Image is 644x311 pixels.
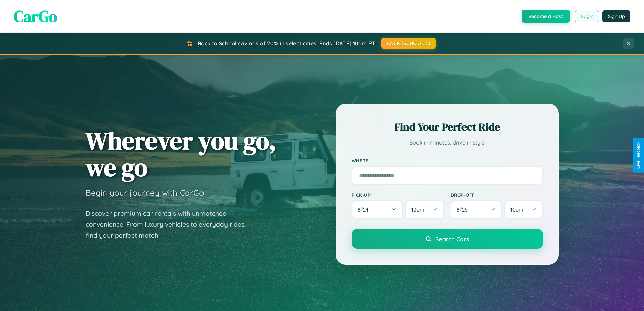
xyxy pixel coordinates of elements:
label: Drop-off [451,192,543,198]
h2: Find Your Perfect Ride [352,119,543,134]
p: Discover premium car rentals with unmatched convenience. From luxury vehicles to everyday rides, ... [86,208,255,241]
span: CarGo [14,5,57,27]
p: Book in minutes, drive in style [352,138,543,148]
div: Give Feedback [636,142,641,169]
span: 8 / 24 [358,206,372,213]
h3: Begin your journey with CarGo [86,187,204,198]
span: 10am [510,206,523,213]
button: Login [575,10,599,22]
button: Become a Host [522,10,570,23]
button: BACK2SCHOOL20 [381,38,436,49]
label: Pick-up [352,192,444,198]
span: Search Cars [435,235,469,243]
button: 10am [504,200,543,219]
span: Back to School savings of 20% in select cities! Ends [DATE] 10am PT. [198,40,376,47]
span: 10am [411,206,424,213]
button: 8/25 [451,200,502,219]
button: 10am [405,200,444,219]
h1: Wherever you go, we go [86,127,276,181]
span: 8 / 25 [457,206,471,213]
button: Sign Up [602,10,630,22]
button: 8/24 [352,200,403,219]
button: Search Cars [352,229,543,249]
label: Where [352,158,543,163]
